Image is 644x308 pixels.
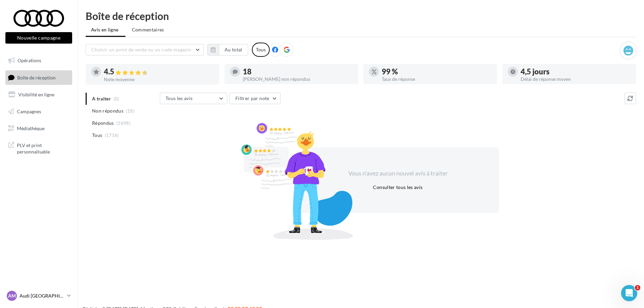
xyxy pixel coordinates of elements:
span: Boîte de réception [17,74,56,80]
span: Tous [92,132,102,139]
p: Audi [GEOGRAPHIC_DATA] [20,292,64,299]
a: AM Audi [GEOGRAPHIC_DATA] [5,289,72,302]
span: (18) [126,108,135,114]
div: 99 % [382,68,492,75]
button: Tous les avis [160,93,227,104]
button: Au total [219,44,248,55]
div: Délai de réponse moyen [521,77,631,81]
span: PLV et print personnalisable [17,141,69,155]
div: Boîte de réception [86,11,636,21]
span: (1716) [105,133,119,138]
div: [PERSON_NAME] non répondus [243,77,353,81]
button: Nouvelle campagne [5,32,72,44]
button: Choisir un point de vente ou un code magasin [86,44,204,55]
div: 4.5 [104,68,214,76]
a: Visibilité en ligne [4,88,74,102]
span: Répondus [92,120,114,126]
span: Visibilité en ligne [18,92,54,97]
span: (1698) [116,120,130,126]
span: Opérations [18,57,41,63]
a: PLV et print personnalisable [4,138,74,158]
span: Campagnes [17,109,41,114]
div: Tous [252,43,270,57]
div: Vous n'avez aucun nouvel avis à traiter [340,169,456,178]
a: Médiathèque [4,121,74,136]
div: 4,5 jours [521,68,631,75]
a: Campagnes [4,104,74,119]
span: AM [8,292,16,299]
span: Médiathèque [17,125,45,131]
button: Au total [207,44,248,55]
span: Commentaires [132,26,164,33]
div: 18 [243,68,353,75]
span: Non répondus [92,108,123,114]
iframe: Intercom live chat [621,285,637,301]
button: Consulter tous les avis [370,183,425,191]
span: Choisir un point de vente ou un code magasin [91,47,191,52]
div: Note moyenne [104,77,214,82]
a: Opérations [4,53,74,68]
span: Tous les avis [166,95,193,101]
span: 1 [635,285,640,290]
a: Boîte de réception [4,70,74,85]
button: Filtrer par note [230,93,281,104]
div: Taux de réponse [382,77,492,81]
